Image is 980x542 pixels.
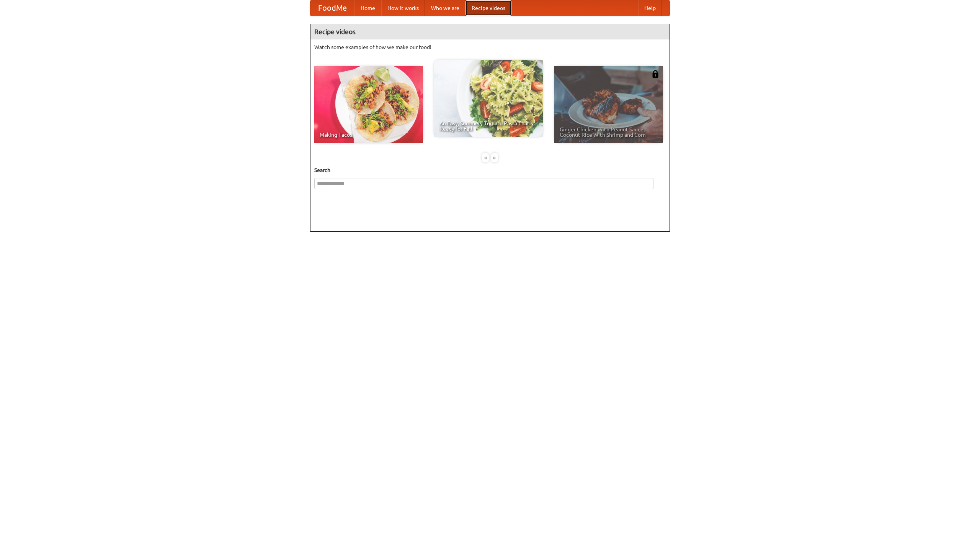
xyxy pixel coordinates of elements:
a: Home [354,0,381,16]
h5: Search [314,166,666,174]
a: FoodMe [310,0,354,16]
h4: Recipe videos [310,24,670,39]
a: Making Tacos [314,66,423,143]
a: How it works [381,0,425,16]
span: An Easy, Summery Tomato Pasta That's Ready for Fall [439,121,537,131]
a: Who we are [425,0,465,16]
div: » [491,153,498,162]
span: Making Tacos [320,132,418,138]
a: Help [638,0,662,16]
img: 483408.png [652,70,659,78]
p: Watch some examples of how we make our food! [314,43,666,51]
div: « [482,153,489,162]
a: Recipe videos [465,0,511,16]
a: An Easy, Summery Tomato Pasta That's Ready for Fall [434,60,543,137]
